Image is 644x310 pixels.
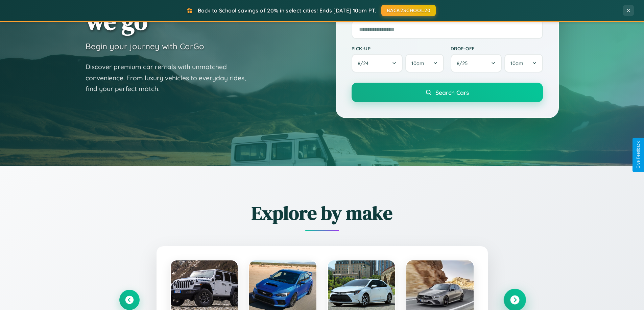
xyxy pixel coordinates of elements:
[405,54,444,73] button: 10am
[352,54,403,73] button: 8/24
[457,60,471,66] span: 8 / 25
[352,46,444,51] label: Pick-up
[636,141,641,169] div: Give Feedback
[86,61,255,94] p: Discover premium car rentals with unmatched convenience. From luxury vehicles to everyday rides, ...
[86,41,204,51] h3: Begin your journey with CarGo
[358,60,372,66] span: 8 / 24
[119,200,525,226] h2: Explore by make
[381,5,436,16] button: BACK2SCHOOL20
[504,54,543,73] button: 10am
[435,89,469,96] span: Search Cars
[352,83,543,102] button: Search Cars
[510,60,523,66] span: 10am
[451,54,502,73] button: 8/25
[451,46,543,51] label: Drop-off
[411,60,424,66] span: 10am
[198,7,376,14] span: Back to School savings of 20% in select cities! Ends [DATE] 10am PT.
